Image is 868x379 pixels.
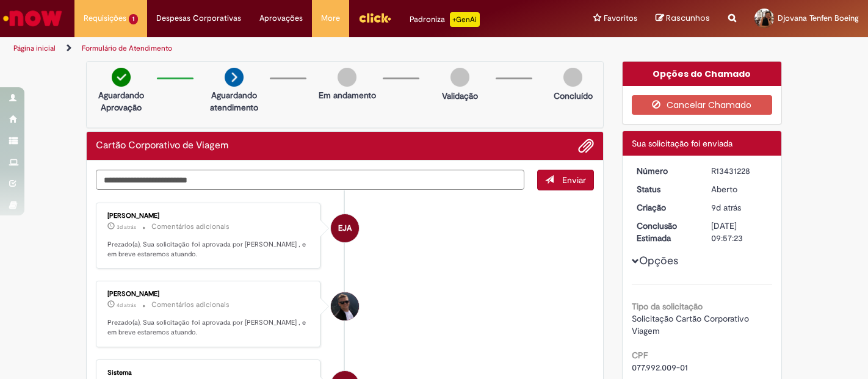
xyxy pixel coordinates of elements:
time: 25/08/2025 11:58:40 [117,301,136,309]
h2: Cartão Corporativo de Viagem Histórico de tíquete [96,140,228,151]
img: img-circle-grey.png [450,68,469,87]
button: Adicionar anexos [578,138,594,154]
span: EJA [338,214,352,243]
span: Despesas Corporativas [156,12,241,24]
div: 20/08/2025 09:42:21 [711,201,768,214]
img: img-circle-grey.png [563,68,582,87]
time: 26/08/2025 10:57:23 [117,223,136,231]
div: Opções do Chamado [623,62,782,86]
span: Favoritos [604,12,637,24]
span: More [321,12,340,24]
span: Requisições [84,12,126,24]
dt: Número [627,165,703,177]
b: Tipo da solicitação [632,301,703,312]
div: R13431228 [711,165,768,177]
time: 20/08/2025 09:42:21 [711,202,741,213]
span: Rascunhos [666,12,710,24]
span: Sua solicitação foi enviada [632,138,732,149]
span: 3d atrás [117,223,136,231]
ul: Trilhas de página [9,37,570,60]
img: check-circle-green.png [112,68,131,87]
p: Aguardando atendimento [204,89,264,114]
span: Solicitação Cartão Corporativo Viagem [632,313,751,336]
div: [PERSON_NAME] [107,212,311,220]
button: Enviar [537,170,594,190]
img: click_logo_yellow_360x200.png [358,9,391,27]
span: 077.992.009-01 [632,362,688,373]
p: Aguardando Aprovação [92,89,151,114]
div: Sistema [107,369,311,377]
b: CPF [632,350,648,361]
p: Prezado(a), Sua solicitação foi aprovada por [PERSON_NAME] , e em breve estaremos atuando. [107,240,311,259]
small: Comentários adicionais [151,300,230,310]
span: 1 [129,14,138,24]
span: Enviar [562,175,586,186]
span: Aprovações [259,12,303,24]
p: Em andamento [319,89,376,101]
span: 4d atrás [117,301,136,309]
img: arrow-next.png [225,68,244,87]
p: Prezado(a), Sua solicitação foi aprovada por [PERSON_NAME] , e em breve estaremos atuando. [107,318,311,337]
img: ServiceNow [1,6,64,31]
dt: Status [627,183,703,195]
p: +GenAi [450,12,480,27]
div: Emilio Jose Andres Casado [331,214,359,242]
small: Comentários adicionais [151,222,230,232]
dt: Criação [627,201,703,214]
a: Formulário de Atendimento [82,43,172,53]
div: Padroniza [410,12,480,27]
div: [DATE] 09:57:23 [711,220,768,244]
a: Página inicial [13,43,56,53]
button: Cancelar Chamado [632,95,773,115]
span: Djovana Tenfen Boeing [778,13,859,23]
textarea: Digite sua mensagem aqui... [96,170,524,190]
dt: Conclusão Estimada [627,220,703,244]
div: Matheus Maciel Lazzarin [331,292,359,320]
div: Aberto [711,183,768,195]
a: Rascunhos [656,13,710,24]
div: [PERSON_NAME] [107,291,311,298]
p: Concluído [554,90,593,102]
img: img-circle-grey.png [338,68,356,87]
span: 9d atrás [711,202,741,213]
p: Validação [442,90,478,102]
